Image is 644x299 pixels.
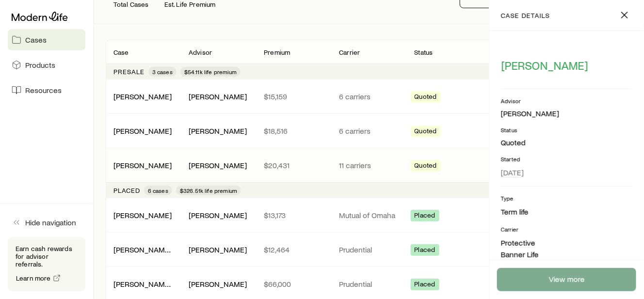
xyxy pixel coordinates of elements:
[339,160,399,170] p: 11 carriers
[25,85,62,95] span: Resources
[501,168,524,177] span: [DATE]
[164,0,216,8] p: Est. Life Premium
[16,245,78,268] p: Earn cash rewards for advisor referrals.
[339,245,399,254] p: Prudential
[264,48,290,56] p: Premium
[339,48,360,56] p: Carrier
[8,54,85,76] a: Products
[189,160,247,171] div: [PERSON_NAME]
[501,194,632,202] p: Type
[25,35,47,45] span: Cases
[264,160,323,170] p: $20,431
[264,126,323,136] p: $18,516
[16,275,51,282] span: Learn more
[113,210,172,220] div: [PERSON_NAME]
[189,126,247,136] div: [PERSON_NAME]
[25,218,76,227] span: Hide navigation
[113,68,145,76] p: Presale
[501,97,632,105] p: Advisor
[148,187,168,194] span: 6 cases
[415,161,437,172] span: Quoted
[8,29,85,50] a: Cases
[501,126,632,134] p: Status
[152,68,173,76] span: 3 cases
[501,225,632,233] p: Carrier
[189,92,247,102] div: [PERSON_NAME]
[415,48,433,56] p: Status
[113,245,173,255] div: [PERSON_NAME], Munya
[501,155,632,163] p: Started
[264,245,323,254] p: $12,464
[415,211,435,221] span: Placed
[501,12,550,19] p: case details
[113,126,172,135] a: [PERSON_NAME]
[501,58,589,73] button: [PERSON_NAME]
[8,79,85,101] a: Resources
[8,212,85,233] button: Hide navigation
[113,126,172,136] div: [PERSON_NAME]
[113,187,140,194] p: Placed
[113,279,173,289] div: [PERSON_NAME] & [PERSON_NAME]
[501,206,632,218] li: Term life
[184,68,237,76] span: $54.11k life premium
[415,93,437,103] span: Quoted
[189,245,247,255] div: [PERSON_NAME]
[189,279,247,289] div: [PERSON_NAME]
[189,48,212,56] p: Advisor
[113,160,172,171] div: [PERSON_NAME]
[8,237,85,291] div: Earn cash rewards for advisor referrals.Learn more
[264,279,323,289] p: $66,000
[113,48,129,56] p: Case
[180,187,237,194] span: $326.51k life premium
[501,237,632,249] li: Protective
[113,92,172,102] div: [PERSON_NAME]
[189,210,247,220] div: [PERSON_NAME]
[415,246,435,256] span: Placed
[339,92,399,101] p: 6 carriers
[501,249,632,260] li: Banner Life
[264,92,323,101] p: $15,159
[497,268,636,291] a: View more
[501,59,588,72] span: [PERSON_NAME]
[113,210,172,220] a: [PERSON_NAME]
[339,126,399,136] p: 6 carriers
[113,279,239,288] a: [PERSON_NAME] & [PERSON_NAME]
[264,210,323,220] p: $13,173
[501,138,632,147] p: Quoted
[113,245,196,254] a: [PERSON_NAME], Munya
[415,280,435,290] span: Placed
[339,279,399,289] p: Prudential
[501,109,559,119] div: [PERSON_NAME]
[415,127,437,137] span: Quoted
[113,0,149,8] p: Total Cases
[339,210,399,220] p: Mutual of Omaha
[113,92,172,101] a: [PERSON_NAME]
[25,60,55,70] span: Products
[113,160,172,170] a: [PERSON_NAME]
